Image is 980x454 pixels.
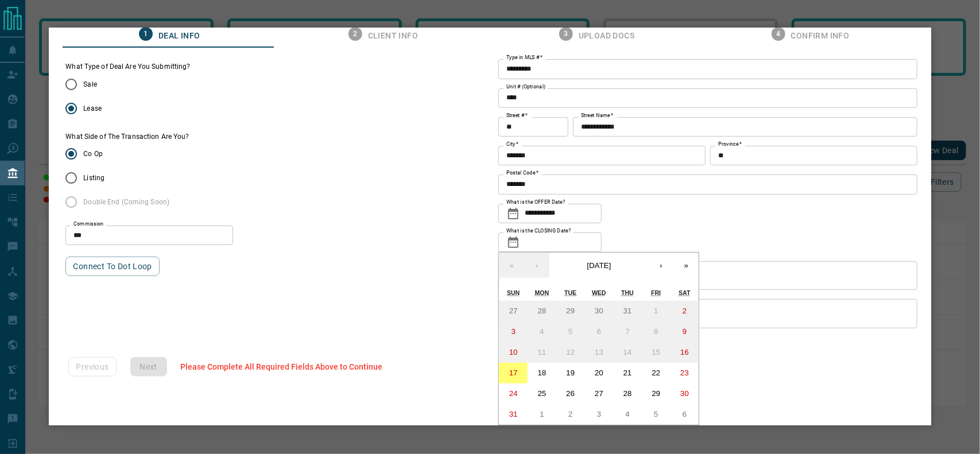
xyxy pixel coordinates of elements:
button: July 29, 2025 [556,301,585,321]
span: Lease [83,103,102,114]
abbr: August 23, 2025 [680,368,689,377]
button: August 30, 2025 [671,383,699,404]
label: What is the OFFER Date? [506,199,565,206]
button: July 30, 2025 [585,301,614,321]
button: August 6, 2025 [585,321,614,342]
label: Province [718,141,742,148]
abbr: August 24, 2025 [509,389,518,398]
label: Postal Code [506,169,539,177]
button: August 1, 2025 [642,301,671,321]
abbr: August 26, 2025 [566,389,575,398]
button: August 17, 2025 [499,363,528,383]
button: Connect to Dot Loop [65,257,160,276]
abbr: August 7, 2025 [625,327,629,336]
label: What Side of The Transaction Are You? [65,132,189,142]
abbr: August 13, 2025 [595,348,603,356]
abbr: August 28, 2025 [623,389,632,398]
abbr: August 16, 2025 [680,348,689,356]
button: August 20, 2025 [585,363,614,383]
abbr: Tuesday [564,289,576,296]
abbr: August 21, 2025 [623,368,632,377]
button: August 12, 2025 [556,342,585,363]
abbr: August 12, 2025 [566,348,575,356]
abbr: August 3, 2025 [512,327,516,336]
span: [DATE] [587,261,611,270]
abbr: Saturday [679,289,690,296]
abbr: September 3, 2025 [597,410,601,418]
abbr: Wednesday [592,289,606,296]
span: Listing [83,173,104,183]
button: August 3, 2025 [499,321,528,342]
button: August 28, 2025 [613,383,642,404]
abbr: August 25, 2025 [538,389,547,398]
button: August 31, 2025 [499,404,528,425]
button: August 10, 2025 [499,342,528,363]
button: August 14, 2025 [613,342,642,363]
button: August 11, 2025 [528,342,556,363]
button: July 28, 2025 [528,301,556,321]
span: Sale [83,79,96,90]
button: August 24, 2025 [499,383,528,404]
label: Type in MLS # [506,54,543,61]
button: August 7, 2025 [613,321,642,342]
abbr: August 15, 2025 [652,348,660,356]
abbr: September 4, 2025 [625,410,629,418]
button: September 2, 2025 [556,404,585,425]
abbr: August 31, 2025 [509,410,518,418]
button: August 15, 2025 [642,342,671,363]
abbr: August 1, 2025 [654,306,658,315]
button: July 31, 2025 [613,301,642,321]
span: Deal Info [158,31,200,41]
abbr: August 30, 2025 [680,389,689,398]
button: September 1, 2025 [528,404,556,425]
abbr: August 11, 2025 [538,348,547,356]
abbr: August 6, 2025 [597,327,601,336]
button: August 29, 2025 [642,383,671,404]
span: Please Complete All Required Fields Above to Continue [181,362,383,371]
span: Co Op [83,149,103,159]
button: July 27, 2025 [499,301,528,321]
button: August 26, 2025 [556,383,585,404]
abbr: July 27, 2025 [509,306,518,315]
abbr: August 8, 2025 [654,327,658,336]
legend: What Type of Deal Are You Submitting? [65,62,190,72]
button: » [673,253,699,278]
abbr: July 31, 2025 [623,306,632,315]
abbr: August 10, 2025 [509,348,518,356]
abbr: Friday [651,289,661,296]
abbr: July 29, 2025 [566,306,575,315]
abbr: August 18, 2025 [538,368,547,377]
button: August 22, 2025 [642,363,671,383]
abbr: September 6, 2025 [683,410,687,418]
abbr: September 5, 2025 [654,410,658,418]
button: [DATE] [549,253,648,278]
button: August 13, 2025 [585,342,614,363]
label: Street # [506,112,528,119]
abbr: August 22, 2025 [652,368,660,377]
abbr: August 14, 2025 [623,348,632,356]
abbr: August 2, 2025 [683,306,687,315]
label: Unit # (Optional) [506,83,545,91]
abbr: Sunday [507,289,520,296]
label: Commission [73,220,104,228]
button: September 3, 2025 [585,404,614,425]
button: August 25, 2025 [528,383,556,404]
button: August 18, 2025 [528,363,556,383]
label: Street Name [581,112,614,119]
button: « [499,253,524,278]
button: August 5, 2025 [556,321,585,342]
abbr: August 27, 2025 [595,389,603,398]
button: ‹ [524,253,549,278]
button: August 21, 2025 [613,363,642,383]
button: September 6, 2025 [671,404,699,425]
abbr: September 1, 2025 [540,410,544,418]
label: City [506,141,519,148]
button: August 27, 2025 [585,383,614,404]
abbr: July 28, 2025 [538,306,547,315]
abbr: August 9, 2025 [683,327,687,336]
button: August 19, 2025 [556,363,585,383]
button: August 9, 2025 [671,321,699,342]
button: August 2, 2025 [671,301,699,321]
button: August 8, 2025 [642,321,671,342]
abbr: August 4, 2025 [540,327,544,336]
